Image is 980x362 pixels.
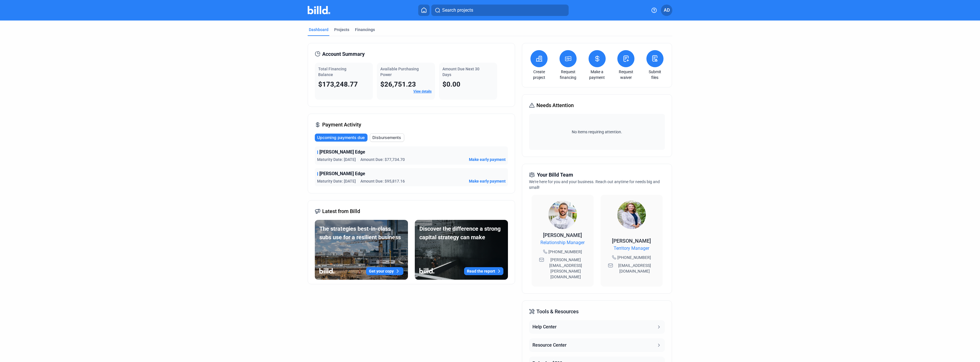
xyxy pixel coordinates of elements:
[372,135,401,140] span: Disbursements
[380,80,416,88] span: $26,751.23
[548,201,577,229] img: Relationship Manager
[419,224,503,242] div: Discover the difference a strong capital strategy can make
[558,69,578,80] a: Request financing
[315,134,367,142] button: Upcoming payments due
[543,232,582,238] span: [PERSON_NAME]
[318,67,346,77] span: Total Financing Balance
[540,239,585,246] span: Relationship Manager
[536,101,574,109] span: Needs Attention
[661,5,672,16] button: AD
[355,27,375,32] div: Financings
[529,338,665,352] button: Resource Center
[469,178,506,184] button: Make early payment
[322,207,360,215] span: Latest from Billd
[532,342,567,349] div: Resource Center
[334,27,349,32] div: Projects
[322,121,361,129] span: Payment Activity
[532,324,557,330] div: Help Center
[617,255,651,260] span: [PHONE_NUMBER]
[322,50,365,58] span: Account Summary
[360,178,405,184] span: Amount Due: $95,817.16
[664,7,670,14] span: AD
[317,135,365,140] span: Upcoming payments due
[614,263,655,274] span: [EMAIL_ADDRESS][DOMAIN_NAME]
[309,27,328,32] div: Dashboard
[366,267,403,275] button: Get your copy
[319,224,403,242] div: The strategies best-in-class subs use for a resilient business
[529,320,665,334] button: Help Center
[587,69,607,80] a: Make a payment
[469,157,506,162] button: Make early payment
[318,80,358,88] span: $173,248.77
[529,179,660,190] span: We're here for you and your business. Reach out anytime for needs big and small!
[413,89,432,93] a: View details
[612,238,651,244] span: [PERSON_NAME]
[319,149,365,156] span: [PERSON_NAME] Edge
[616,69,636,80] a: Request waiver
[431,5,569,16] button: Search projects
[442,67,479,77] span: Amount Due Next 30 Days
[617,201,646,229] img: Territory Manager
[370,133,404,142] button: Disbursements
[308,6,330,14] img: Billd Company Logo
[380,67,419,77] span: Available Purchasing Power
[442,80,460,88] span: $0.00
[548,249,582,255] span: [PHONE_NUMBER]
[645,69,665,80] a: Submit files
[537,171,573,179] span: Your Billd Team
[531,129,662,135] span: No items requiring attention.
[614,245,649,252] span: Territory Manager
[317,178,356,184] span: Maturity Date: [DATE]
[536,308,579,316] span: Tools & Resources
[442,7,473,14] span: Search projects
[545,257,586,280] span: [PERSON_NAME][EMAIL_ADDRESS][PERSON_NAME][DOMAIN_NAME]
[319,170,365,177] span: [PERSON_NAME] Edge
[529,69,549,80] a: Create project
[360,157,405,162] span: Amount Due: $77,734.70
[464,267,503,275] button: Read the report
[317,157,356,162] span: Maturity Date: [DATE]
